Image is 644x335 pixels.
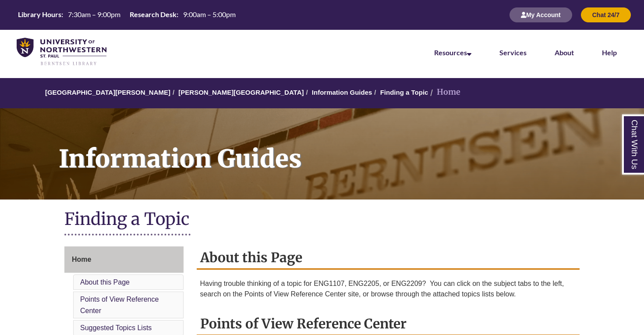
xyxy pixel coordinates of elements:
[434,48,471,57] a: Resources
[581,11,631,18] a: Chat 24/7
[80,296,159,314] a: Points of View Reference Center
[197,246,580,270] h2: About this Page
[428,86,460,99] li: Home
[72,256,91,263] span: Home
[80,278,130,286] a: About this Page
[64,246,184,273] a: Home
[64,208,580,232] h1: Finding a Topic
[14,10,239,19] table: Hours Today
[499,48,527,57] a: Services
[14,10,239,20] a: Hours Today
[49,108,644,188] h1: Information Guides
[380,89,428,96] a: Finding a Topic
[68,10,120,18] span: 7:30am – 9:00pm
[602,48,617,57] a: Help
[510,11,572,18] a: My Account
[14,10,64,19] th: Library Hours:
[183,10,236,18] span: 9:00am – 5:00pm
[555,48,574,57] a: About
[581,7,631,22] button: Chat 24/7
[126,10,180,19] th: Research Desk:
[45,89,170,96] a: [GEOGRAPHIC_DATA][PERSON_NAME]
[312,89,372,96] a: Information Guides
[178,89,304,96] a: [PERSON_NAME][GEOGRAPHIC_DATA]
[510,7,572,22] button: My Account
[200,278,577,299] p: Having trouble thinking of a topic for ENG1107, ENG2205, or ENG2209? You can click on the subject...
[17,38,106,66] img: UNWSP Library Logo
[80,324,152,331] a: Suggested Topics Lists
